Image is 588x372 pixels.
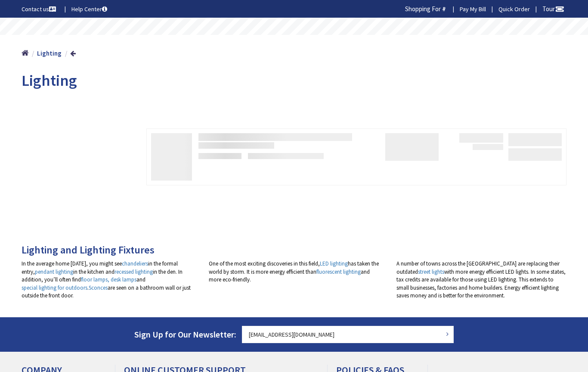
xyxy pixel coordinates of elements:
[460,5,486,13] a: Pay My Bill
[134,329,236,340] span: Sign Up for Our Newsletter:
[498,5,530,13] a: Quick Order
[320,260,348,268] a: LED lighting
[22,71,77,90] span: Lighting
[242,326,454,343] input: Enter your email address
[122,260,148,268] a: chandeliers
[405,5,441,13] span: Shopping For
[22,5,58,13] a: Contact us
[542,5,564,13] span: Tour
[81,276,136,284] a: floor lamps, desk lamps
[22,260,191,299] span: In the average home [DATE], you might see in the formal entry, in the kitchen and in the den. In ...
[71,5,107,13] a: Help Center
[396,260,566,299] span: A number of towns across the [GEOGRAPHIC_DATA] are replacing their outdated with more energy effi...
[209,260,379,283] span: One of the most exciting discoveries in this field, has taken the world by storm. It is more ener...
[22,243,155,256] span: Lighting and Lighting Fixtures
[442,5,446,13] strong: #
[115,268,153,276] a: recessed lighting
[316,268,361,276] a: fluorescent lighting
[89,284,108,292] a: Sconces
[418,268,444,276] a: street lights
[35,268,73,276] a: pendant lighting
[37,49,62,57] strong: Lighting
[22,284,87,292] a: special lighting for outdoors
